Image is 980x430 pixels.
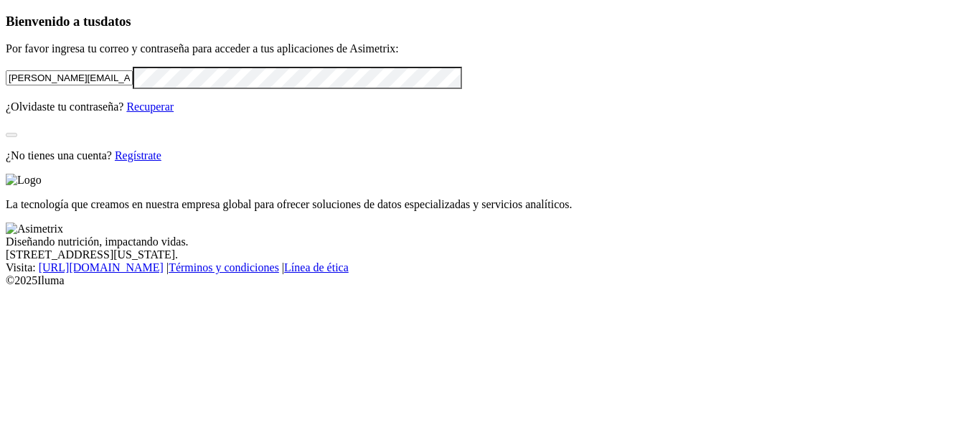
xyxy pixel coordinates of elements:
img: Logo [6,174,42,187]
a: Regístrate [115,149,161,162]
div: Diseñando nutrición, impactando vidas. [6,235,974,248]
img: Asimetrix [6,223,63,235]
a: [URL][DOMAIN_NAME] [39,261,164,274]
p: La tecnología que creamos en nuestra empresa global para ofrecer soluciones de datos especializad... [6,198,974,211]
p: ¿No tienes una cuenta? [6,149,974,162]
h3: Bienvenido a tus [6,14,974,29]
p: Por favor ingresa tu correo y contraseña para acceder a tus aplicaciones de Asimetrix: [6,42,974,55]
p: ¿Olvidaste tu contraseña? [6,101,974,113]
div: Visita : | | [6,261,974,274]
span: datos [100,14,131,29]
div: © 2025 Iluma [6,274,974,287]
div: [STREET_ADDRESS][US_STATE]. [6,248,974,261]
a: Términos y condiciones [169,261,279,274]
input: Tu correo [6,70,133,85]
a: Línea de ética [284,261,349,274]
a: Recuperar [126,101,174,113]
